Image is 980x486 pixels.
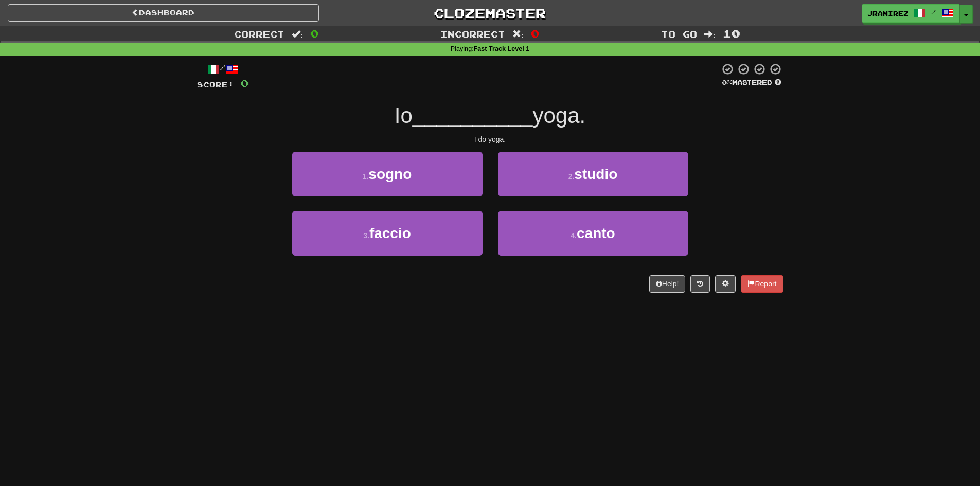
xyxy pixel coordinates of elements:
button: 2.studio [498,152,688,196]
button: Report [741,275,783,293]
button: Round history (alt+y) [690,275,710,293]
span: jramirez [867,9,908,18]
span: yoga. [532,103,585,128]
span: studio [574,166,617,182]
button: 4.canto [498,211,688,256]
button: Help! [649,275,686,293]
span: : [704,30,716,39]
span: faccio [369,225,411,241]
strong: Fast Track Level 1 [474,45,530,52]
span: 0 [531,27,540,40]
span: Score: [197,80,234,89]
a: Dashboard [8,4,319,22]
button: 3.faccio [292,211,483,256]
span: Io [395,103,413,128]
span: Correct [234,29,284,39]
span: sogno [368,166,412,182]
small: 2 . [568,172,575,181]
span: 0 [310,27,319,40]
span: canto [577,225,615,241]
span: / [931,8,936,15]
span: Incorrect [440,29,505,39]
span: 0 [240,77,249,89]
div: I do yoga. [197,134,783,145]
a: Clozemaster [334,4,646,22]
span: : [512,30,524,39]
div: Mastered [720,78,783,87]
span: 0 % [722,78,732,86]
small: 1 . [363,172,369,181]
a: jramirez / [862,4,959,23]
span: : [292,30,303,39]
small: 3 . [363,231,369,240]
span: __________ [413,103,533,128]
div: / [197,63,249,76]
span: To go [661,29,697,39]
span: 10 [723,27,740,40]
small: 4 . [571,231,577,240]
button: 1.sogno [292,152,483,196]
